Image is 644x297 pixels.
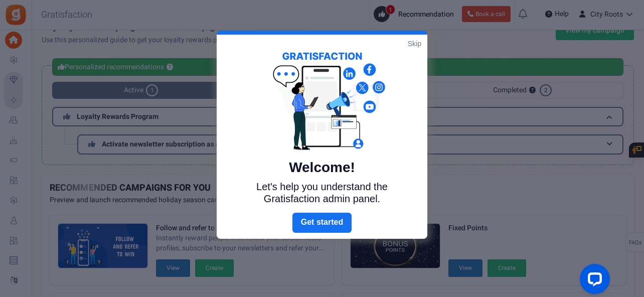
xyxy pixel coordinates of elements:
p: Let's help you understand the Gratisfaction admin panel. [239,181,405,205]
h5: Welcome! [239,160,405,176]
a: Skip [408,39,421,49]
a: Next [292,213,352,233]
